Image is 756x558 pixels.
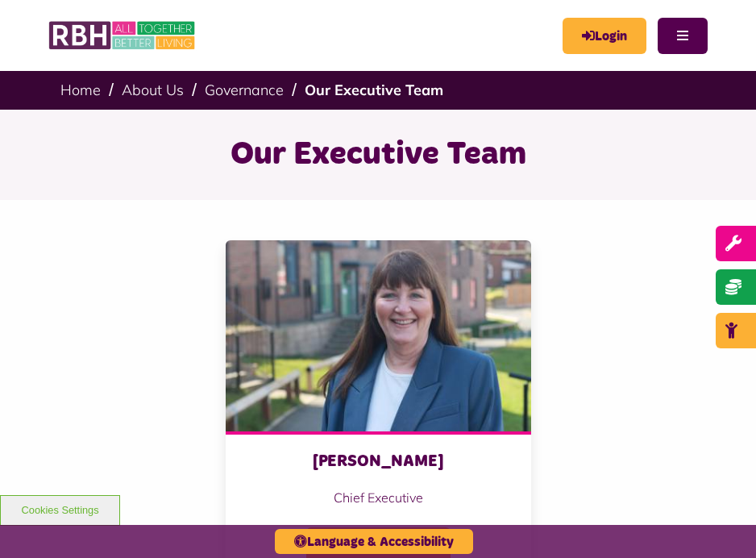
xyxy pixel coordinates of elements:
a: Home [60,81,101,99]
img: RBH [48,16,197,55]
a: Our Executive Team [305,81,443,99]
button: Navigation [658,18,708,54]
button: Language & Accessibility [275,529,473,554]
p: Chief Executive [242,488,515,507]
img: Amanda Newton [226,240,531,431]
a: MyRBH [563,18,646,54]
h3: [PERSON_NAME] [242,451,515,472]
h1: Our Executive Team [20,134,736,176]
a: Governance [205,81,284,99]
a: About Us [122,81,184,99]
